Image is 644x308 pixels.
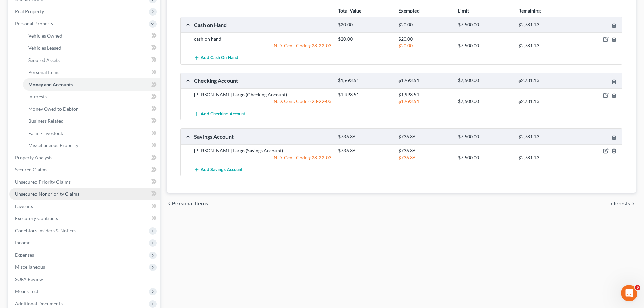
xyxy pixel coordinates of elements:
div: Cash on Hand [191,21,335,28]
div: N.D. Cent. Code § 28-22-03 [191,98,335,105]
span: Add Cash on Hand [201,55,238,61]
div: $1,993.51 [335,91,395,98]
strong: Remaining [518,8,541,14]
span: Codebtors Insiders & Notices [15,228,76,233]
span: Money Owed to Debtor [28,106,78,112]
button: chevron_left Personal Items [167,201,208,206]
div: $7,500.00 [455,134,515,140]
a: SOFA Review [9,273,160,285]
a: Miscellaneous Property [23,139,160,151]
button: Add Checking Account [194,108,245,120]
strong: Limit [458,8,469,14]
div: $20.00 [335,35,395,42]
span: Unsecured Priority Claims [15,179,71,185]
div: $2,781.13 [515,77,575,84]
a: Farm / Livestock [23,127,160,139]
a: Lawsuits [9,200,160,212]
span: Means Test [15,288,38,294]
a: Personal Items [23,66,160,78]
div: $7,500.00 [455,77,515,84]
span: Vehicles Owned [28,33,62,39]
span: Expenses [15,252,34,258]
a: Unsecured Priority Claims [9,176,160,188]
span: Income [15,240,30,245]
div: $1,993.51 [395,91,455,98]
span: Property Analysis [15,155,52,160]
span: Miscellaneous Property [28,142,78,148]
span: Secured Assets [28,57,60,63]
span: Personal Property [15,21,53,26]
div: $7,500.00 [455,22,515,28]
a: Money and Accounts [23,78,160,91]
span: Add Savings Account [201,167,242,172]
iframe: Intercom live chat [621,285,637,301]
div: $1,993.51 [335,77,395,84]
span: Business Related [28,118,64,124]
a: Secured Claims [9,164,160,176]
span: Farm / Livestock [28,130,63,136]
div: [PERSON_NAME] Fargo (Checking Account) [191,91,335,98]
a: Property Analysis [9,151,160,164]
div: [PERSON_NAME] Fargo (Savings Account) [191,147,335,154]
button: Interests chevron_right [609,201,636,206]
span: Executory Contracts [15,215,58,221]
a: Unsecured Nonpriority Claims [9,188,160,200]
div: $736.36 [335,147,395,154]
a: Vehicles Leased [23,42,160,54]
div: $736.36 [395,147,455,154]
div: Savings Account [191,133,335,140]
button: Add Cash on Hand [194,52,238,64]
div: $2,781.13 [515,134,575,140]
span: Secured Claims [15,167,47,172]
span: Unsecured Nonpriority Claims [15,191,79,197]
span: Vehicles Leased [28,45,61,51]
div: $2,781.13 [515,22,575,28]
a: Interests [23,91,160,103]
div: $2,781.13 [515,154,575,161]
div: $20.00 [395,42,455,49]
button: Add Savings Account [194,164,242,176]
i: chevron_left [167,201,172,206]
span: Money and Accounts [28,81,73,87]
div: $1,993.51 [395,98,455,105]
span: Interests [28,94,47,99]
i: chevron_right [630,201,636,206]
span: Interests [609,201,630,206]
div: $7,500.00 [455,98,515,105]
div: N.D. Cent. Code § 28-22-03 [191,154,335,161]
div: cash on hand [191,35,335,42]
span: Add Checking Account [201,111,245,117]
strong: Exempted [398,8,420,14]
div: $736.36 [395,134,455,140]
span: Additional Documents [15,301,63,306]
span: Personal Items [172,201,208,206]
span: 5 [635,285,640,290]
div: N.D. Cent. Code § 28-22-03 [191,42,335,49]
div: $2,781.13 [515,42,575,49]
a: Business Related [23,115,160,127]
a: Vehicles Owned [23,30,160,42]
span: Personal Items [28,69,59,75]
span: Lawsuits [15,203,33,209]
a: Money Owed to Debtor [23,103,160,115]
strong: Total Value [338,8,361,14]
span: Real Property [15,8,44,14]
div: $7,500.00 [455,42,515,49]
div: $2,781.13 [515,98,575,105]
div: $20.00 [395,22,455,28]
div: $1,993.51 [395,77,455,84]
div: $736.36 [395,154,455,161]
a: Secured Assets [23,54,160,66]
a: Executory Contracts [9,212,160,224]
span: Miscellaneous [15,264,45,270]
div: $7,500.00 [455,154,515,161]
span: SOFA Review [15,276,43,282]
div: $20.00 [335,22,395,28]
div: $20.00 [395,35,455,42]
div: $736.36 [335,134,395,140]
div: Checking Account [191,77,335,84]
